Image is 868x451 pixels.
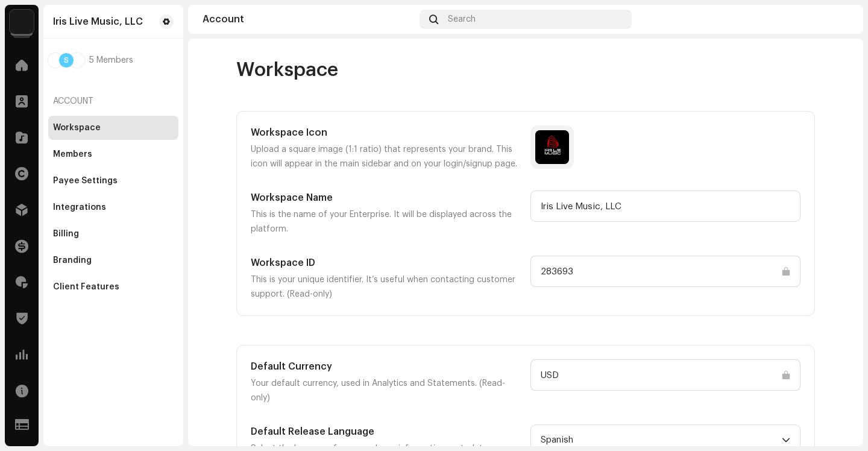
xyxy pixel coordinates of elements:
re-m-nav-item: Payee Settings [48,169,178,193]
p: Your default currency, used in Analytics and Statements. (Read-only) [251,376,521,405]
span: Workspace [236,58,338,82]
input: Type something... [530,359,800,391]
re-m-nav-item: Members [48,142,178,166]
input: Type something... [530,256,800,287]
re-m-nav-item: Billing [48,222,178,246]
span: 5 Members [89,55,133,65]
h5: Default Currency [251,359,521,374]
h5: Workspace Name [251,191,521,205]
h5: Default Release Language [251,424,521,439]
div: Payee Settings [53,176,118,186]
div: Workspace [53,123,101,133]
p: This is your unique identifier. It’s useful when contacting customer support. (Read-only) [251,273,521,301]
div: Members [53,150,92,159]
div: Account [203,14,415,24]
re-a-nav-header: Account [48,87,178,116]
re-m-nav-item: Integrations [48,195,178,219]
img: 4dfb21be-980f-4c35-894a-726d54a79389 [48,53,63,68]
img: a6ef08d4-7f4e-4231-8c15-c968ef671a47 [10,10,34,34]
re-m-nav-item: Branding [48,248,178,273]
p: This is the name of your Enterprise. It will be displayed across the platform. [251,207,521,236]
span: Search [448,14,476,24]
div: Client Features [53,282,119,292]
div: Branding [53,256,92,265]
h5: Workspace Icon [251,125,521,140]
div: Billing [53,229,79,239]
img: 96c7675f-805b-4d84-88d3-dddc42a1a54f [70,53,84,68]
re-m-nav-item: Client Features [48,275,178,299]
div: Integrations [53,203,106,212]
input: Type something... [530,191,800,222]
img: 4dfb21be-980f-4c35-894a-726d54a79389 [829,10,849,29]
p: Upload a square image (1:1 ratio) that represents your brand. This icon will appear in the main s... [251,142,521,171]
div: Iris Live Music, LLC [53,17,143,27]
h5: Workspace ID [251,256,521,270]
div: S [59,53,74,68]
re-m-nav-item: Workspace [48,116,178,140]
